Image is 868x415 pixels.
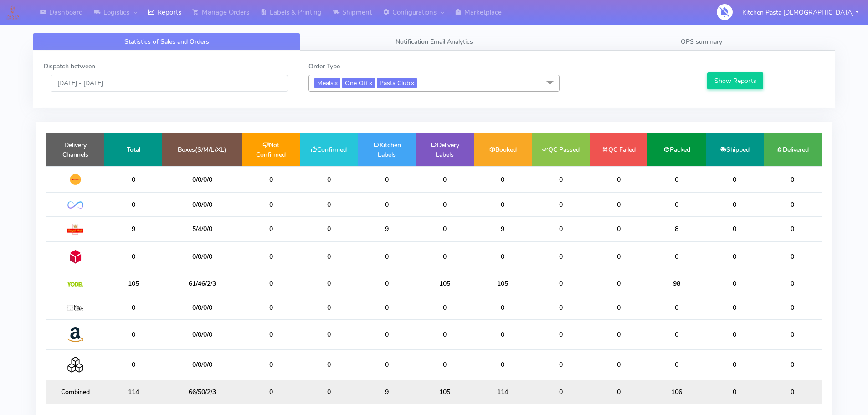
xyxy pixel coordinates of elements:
td: 0 [358,166,416,193]
td: 0 [474,350,532,380]
input: Pick the Daterange [51,75,288,92]
span: Pasta Club [377,78,417,88]
td: 0 [764,350,822,380]
td: 0 [706,241,764,272]
td: Not Confirmed [242,133,300,166]
td: 0/0/0/0 [162,193,242,216]
td: 0 [532,241,590,272]
td: 5/4/0/0 [162,216,242,241]
a: x [368,78,372,87]
td: 0 [242,350,300,380]
td: 0 [474,193,532,216]
td: 98 [647,272,705,296]
label: Order Type [308,61,340,71]
td: 9 [104,216,162,241]
td: 0 [104,296,162,319]
td: 0 [416,296,474,319]
img: DHL [67,174,83,185]
img: MaxOptra [67,305,83,312]
td: 0 [242,216,300,241]
td: 9 [358,380,416,404]
td: 0 [300,272,358,296]
td: 8 [647,216,705,241]
td: 0 [300,380,358,404]
td: 0 [242,296,300,319]
td: 0 [590,193,647,216]
td: 0 [590,272,647,296]
td: 0 [358,241,416,272]
td: QC Passed [532,133,590,166]
td: 0/0/0/0 [162,296,242,319]
td: 0 [474,319,532,349]
td: Booked [474,133,532,166]
td: 0 [242,319,300,349]
td: 0 [590,319,647,349]
td: 0 [104,166,162,193]
img: Amazon [67,327,83,343]
td: 0 [706,272,764,296]
td: 106 [647,380,705,404]
td: 0 [590,380,647,404]
td: 0 [104,350,162,380]
td: 0 [300,319,358,349]
td: 0 [300,350,358,380]
td: 0 [764,241,822,272]
span: OPS summary [681,37,722,46]
td: 0 [647,166,705,193]
td: 0 [590,216,647,241]
td: 0 [532,193,590,216]
td: 0 [242,241,300,272]
td: 0 [474,241,532,272]
td: Shipped [706,133,764,166]
td: 0 [706,380,764,404]
td: 0 [764,380,822,404]
td: 0 [416,193,474,216]
a: x [334,78,338,87]
td: 0 [532,350,590,380]
td: 0 [300,296,358,319]
td: 0 [532,216,590,241]
td: 0 [416,350,474,380]
a: x [410,78,414,87]
td: 0 [647,296,705,319]
td: 0 [242,166,300,193]
td: 0 [764,193,822,216]
td: 0 [242,380,300,404]
td: Confirmed [300,133,358,166]
td: 9 [474,216,532,241]
td: 0 [358,272,416,296]
td: 105 [474,272,532,296]
td: 0/0/0/0 [162,241,242,272]
td: Delivery Labels [416,133,474,166]
td: 0 [416,319,474,349]
td: 0 [416,241,474,272]
td: 0 [532,380,590,404]
td: 0 [647,319,705,349]
td: 0 [764,296,822,319]
td: 0 [706,296,764,319]
td: Kitchen Labels [358,133,416,166]
td: 0 [706,193,764,216]
td: 0 [532,272,590,296]
td: 66/50/2/3 [162,380,242,404]
td: 0 [764,216,822,241]
td: Total [104,133,162,166]
td: 0 [532,296,590,319]
td: 9 [358,216,416,241]
td: Packed [647,133,705,166]
td: 105 [416,272,474,296]
td: 0 [532,319,590,349]
td: 0 [590,296,647,319]
span: Notification Email Analytics [395,37,473,46]
td: 0 [242,193,300,216]
span: Statistics of Sales and Orders [124,37,209,46]
td: 0/0/0/0 [162,166,242,193]
td: 114 [474,380,532,404]
td: Combined [46,380,104,404]
td: 0 [706,319,764,349]
td: 0 [358,296,416,319]
td: 0 [104,319,162,349]
img: DPD [67,249,83,265]
td: 0 [532,166,590,193]
td: 0 [764,319,822,349]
